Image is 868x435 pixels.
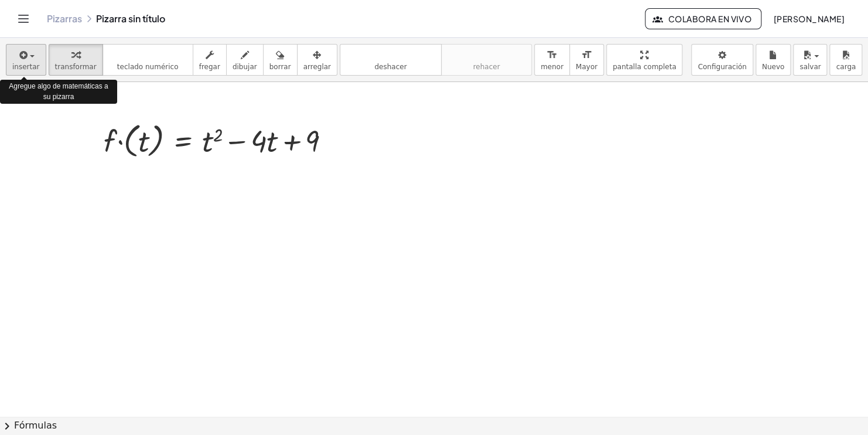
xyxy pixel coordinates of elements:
[340,44,442,76] button: deshacerdeshacer
[303,63,331,71] span: arreglar
[374,63,406,71] span: deshacer
[14,9,33,28] button: Alternar navegación
[691,44,753,76] button: Configuración
[263,44,298,76] button: borrar
[829,44,862,76] button: carga
[606,44,683,76] button: pantalla completa
[193,44,227,76] button: fregar
[764,8,854,29] button: [PERSON_NAME]
[569,44,604,76] button: format_sizeMayor
[576,63,597,71] span: Mayor
[441,44,532,76] button: rehacerrehacer
[645,8,761,29] button: Colabora en vivo
[109,48,187,62] i: teclado
[269,63,291,71] span: borrar
[55,63,97,71] span: transformar
[12,63,40,71] span: insertar
[233,63,257,71] span: dibujar
[297,44,337,76] button: arreglar
[773,13,845,24] font: [PERSON_NAME]
[534,44,570,76] button: format_sizemenor
[226,44,264,76] button: dibujar
[698,63,746,71] span: Configuración
[14,419,57,433] font: Fórmulas
[117,63,179,71] span: teclado numérico
[793,44,827,76] button: salvar
[346,48,435,62] i: deshacer
[102,44,193,76] button: tecladoteclado numérico
[756,44,791,76] button: Nuevo
[836,63,856,71] span: carga
[541,63,563,71] span: menor
[473,63,500,71] span: rehacer
[762,63,784,71] span: Nuevo
[799,63,821,71] span: salvar
[49,44,103,76] button: transformar
[6,44,46,76] button: insertar
[199,63,220,71] span: fregar
[613,63,676,71] span: pantalla completa
[668,13,751,24] font: Colabora en vivo
[447,48,525,62] i: rehacer
[581,48,592,62] i: format_size
[47,13,82,25] a: Pizarras
[546,48,558,62] i: format_size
